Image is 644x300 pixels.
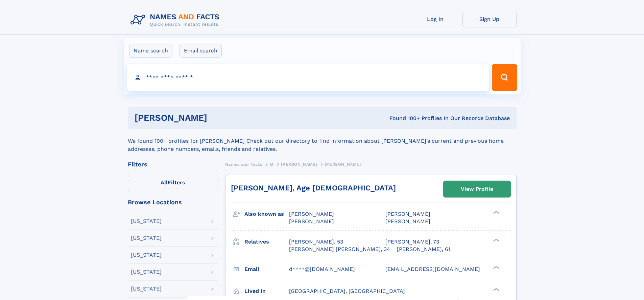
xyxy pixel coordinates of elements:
span: [EMAIL_ADDRESS][DOMAIN_NAME] [385,266,480,272]
div: ❯ [492,265,500,270]
a: [PERSON_NAME] [PERSON_NAME], 34 [289,246,390,253]
span: All [161,179,168,186]
label: Filters [128,175,218,191]
a: Log In [408,11,462,27]
div: View Profile [461,181,493,197]
div: [US_STATE] [131,252,162,258]
div: Browse Locations [128,199,218,205]
span: [PERSON_NAME] [289,211,334,217]
a: Names and Facts [225,160,262,168]
label: Name search [129,44,172,58]
div: ❯ [492,238,500,242]
h3: Relatives [244,236,289,248]
label: Email search [180,44,222,58]
div: [US_STATE] [131,286,162,292]
a: Sign Up [462,11,517,27]
div: Found 100+ Profiles In Our Records Database [298,115,510,122]
h1: [PERSON_NAME] [135,114,299,122]
a: View Profile [444,181,510,197]
span: [PERSON_NAME] [325,162,361,167]
a: [PERSON_NAME], 53 [289,238,343,246]
span: [GEOGRAPHIC_DATA], [GEOGRAPHIC_DATA] [289,288,405,294]
span: [PERSON_NAME] [281,162,317,167]
div: We found 100+ profiles for [PERSON_NAME] Check out our directory to find information about [PERSO... [128,129,517,153]
span: [PERSON_NAME] [385,218,430,225]
a: [PERSON_NAME], 61 [397,246,450,253]
h3: Email [244,263,289,275]
div: [US_STATE] [131,218,162,224]
span: [PERSON_NAME] [289,218,334,225]
h3: Also known as [244,208,289,220]
span: [PERSON_NAME] [385,211,430,217]
div: Filters [128,161,218,167]
a: M [270,160,273,168]
img: Logo Names and Facts [128,11,225,29]
h3: Lived in [244,285,289,297]
input: search input [127,64,489,91]
div: [US_STATE] [131,235,162,241]
span: M [270,162,273,167]
div: [US_STATE] [131,269,162,275]
div: ❯ [492,210,500,215]
a: [PERSON_NAME], 73 [385,238,439,246]
div: ❯ [492,287,500,292]
a: [PERSON_NAME], Age [DEMOGRAPHIC_DATA] [231,184,396,192]
a: [PERSON_NAME] [281,160,317,168]
button: Search Button [492,64,517,91]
